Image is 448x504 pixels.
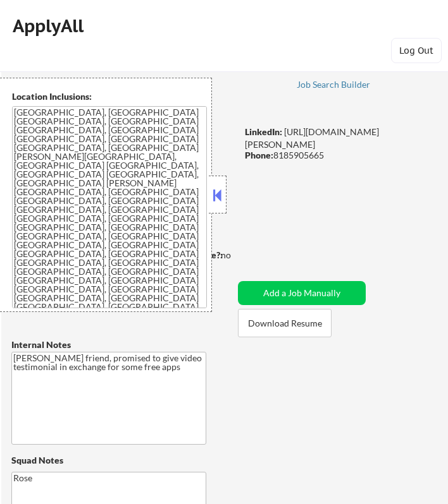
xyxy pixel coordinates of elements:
strong: LinkedIn: [245,126,282,137]
div: ApplyAll [13,15,87,37]
div: Location Inclusions: [12,90,207,103]
a: [URL][DOMAIN_NAME][PERSON_NAME] [245,126,379,150]
button: Add a Job Manually [238,281,366,305]
div: Job Search Builder [297,80,371,89]
div: Squad Notes [11,454,206,467]
button: Download Resume [238,309,332,337]
div: 8185905665 [245,149,424,162]
div: Internal Notes [11,339,206,351]
button: Log Out [391,38,442,63]
div: no [221,249,257,261]
strong: Phone: [245,150,273,160]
